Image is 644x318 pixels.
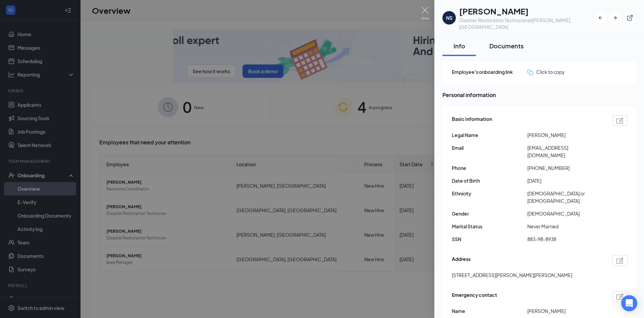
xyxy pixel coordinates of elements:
span: Basic information [452,115,492,126]
span: Name [452,307,527,315]
span: Marital Status [452,223,527,230]
svg: ArrowRight [612,14,619,21]
span: [PERSON_NAME] [527,131,603,139]
button: ExternalLink [624,12,636,24]
span: Emergency contact [452,291,497,302]
span: Date of Birth [452,177,527,184]
h1: [PERSON_NAME] [459,5,594,17]
span: [PERSON_NAME] [527,307,603,315]
span: [DEMOGRAPHIC_DATA] [527,210,603,217]
span: Never Married [527,223,603,230]
span: Employee's onboarding link [452,68,527,76]
span: Phone [452,164,527,172]
div: NS [446,14,452,21]
button: Click to copy [527,68,565,76]
span: Gender [452,210,527,217]
span: [PHONE_NUMBER] [527,164,603,172]
div: Info [449,42,469,50]
span: [STREET_ADDRESS][PERSON_NAME][PERSON_NAME] [452,271,572,279]
button: ArrowRight [609,12,621,24]
span: Ethnicity [452,190,527,197]
span: Legal Name [452,131,527,139]
div: Documents [489,42,524,50]
span: SSN [452,235,527,243]
span: Personal information [442,91,636,99]
span: [DATE] [527,177,603,184]
span: 883-98-8938 [527,235,603,243]
svg: ExternalLink [627,14,633,21]
img: click-to-copy.71757273a98fde459dfc.svg [527,70,533,75]
span: Email [452,144,527,151]
button: ArrowLeftNew [594,12,606,24]
svg: ArrowLeftNew [597,14,604,21]
div: Disaster Restoration Technician at [PERSON_NAME], [GEOGRAPHIC_DATA] [459,17,594,30]
div: Open Intercom Messenger [621,295,637,311]
span: [EMAIL_ADDRESS][DOMAIN_NAME] [527,144,603,159]
span: [DEMOGRAPHIC_DATA] or [DEMOGRAPHIC_DATA] [527,190,603,205]
span: Address [452,255,471,266]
